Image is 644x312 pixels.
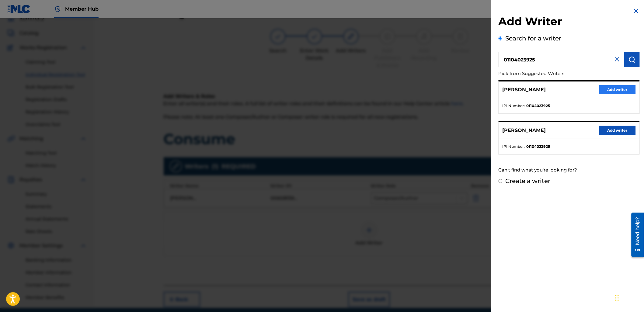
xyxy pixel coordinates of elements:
[614,283,644,312] iframe: Chat Widget
[614,56,621,63] img: close
[503,127,546,134] p: [PERSON_NAME]
[615,289,619,307] div: Drag
[627,210,644,259] iframe: Resource Center
[506,177,551,185] label: Create a writer
[628,56,636,63] img: Search Works
[499,52,625,67] input: Search writer's name or IPI Number
[599,85,636,94] button: Add writer
[599,126,636,135] button: Add writer
[54,5,61,13] img: Top Rightsholder
[503,86,546,93] p: [PERSON_NAME]
[503,103,525,109] span: IPI Number :
[506,35,562,42] label: Search for a writer
[499,164,640,177] div: Can't find what you're looking for?
[527,103,550,109] strong: 01104023925
[499,15,640,30] h2: Add Writer
[65,5,99,12] span: Member Hub
[527,144,550,149] strong: 01104023925
[503,144,525,149] span: IPI Number :
[499,67,605,80] p: Pick from Suggested Writers
[7,5,31,13] img: MLC Logo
